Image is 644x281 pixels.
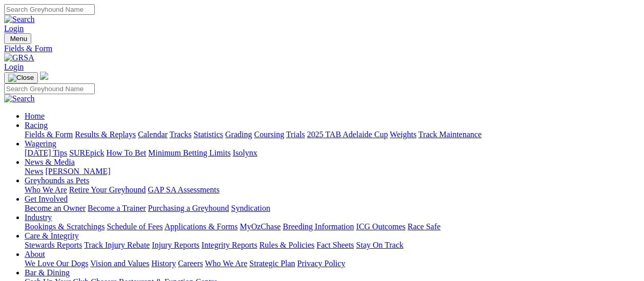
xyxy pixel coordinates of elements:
[25,148,67,157] a: [DATE] Tips
[240,222,281,231] a: MyOzChase
[164,222,238,231] a: Applications & Forms
[205,259,247,268] a: Who We Are
[259,241,315,249] a: Rules & Policies
[307,130,388,139] a: 2025 TAB Adelaide Cup
[25,213,52,222] a: Industry
[25,167,43,176] a: News
[4,53,34,62] img: GRSA
[148,148,231,157] a: Minimum Betting Limits
[25,148,640,158] div: Wagering
[25,259,88,268] a: We Love Our Dogs
[25,185,640,194] div: Greyhounds as Pets
[107,222,162,231] a: Schedule of Fees
[390,130,417,139] a: Weights
[25,130,640,139] div: Racing
[178,259,203,268] a: Careers
[356,222,405,231] a: ICG Outcomes
[283,222,354,231] a: Breeding Information
[25,194,68,203] a: Get Involved
[148,185,220,194] a: GAP SA Assessments
[152,241,199,249] a: Injury Reports
[25,185,67,194] a: Who We Are
[25,241,82,249] a: Stewards Reports
[231,204,270,212] a: Syndication
[4,72,38,83] button: Toggle navigation
[4,94,35,103] img: Search
[148,204,229,212] a: Purchasing a Greyhound
[25,222,640,231] div: Industry
[25,204,86,212] a: Become an Owner
[25,241,640,250] div: Care & Integrity
[233,148,257,157] a: Isolynx
[4,4,95,15] input: Search
[407,222,440,231] a: Race Safe
[297,259,345,268] a: Privacy Policy
[90,259,149,268] a: Vision and Values
[4,15,35,24] img: Search
[4,83,95,94] input: Search
[25,167,640,176] div: News & Media
[194,130,223,139] a: Statistics
[4,62,24,71] a: Login
[88,204,146,212] a: Become a Trainer
[254,130,284,139] a: Coursing
[40,72,48,80] img: logo-grsa-white.png
[286,130,305,139] a: Trials
[225,130,252,139] a: Grading
[45,167,110,176] a: [PERSON_NAME]
[317,241,354,249] a: Fact Sheets
[151,259,176,268] a: History
[25,158,75,166] a: News & Media
[25,250,45,258] a: About
[10,35,27,42] span: Menu
[25,231,79,240] a: Care & Integrity
[250,259,295,268] a: Strategic Plan
[25,130,73,139] a: Fields & Form
[25,176,89,185] a: Greyhounds as Pets
[4,24,24,33] a: Login
[8,74,34,82] img: Close
[25,204,640,213] div: Get Involved
[69,185,146,194] a: Retire Your Greyhound
[25,268,70,277] a: Bar & Dining
[25,112,45,120] a: Home
[107,148,147,157] a: How To Bet
[170,130,192,139] a: Tracks
[4,44,640,53] a: Fields & Form
[356,241,403,249] a: Stay On Track
[84,241,150,249] a: Track Injury Rebate
[419,130,482,139] a: Track Maintenance
[138,130,168,139] a: Calendar
[69,148,104,157] a: SUREpick
[25,139,56,148] a: Wagering
[75,130,136,139] a: Results & Replays
[25,121,48,129] a: Racing
[4,33,31,44] button: Toggle navigation
[25,222,105,231] a: Bookings & Scratchings
[25,259,640,268] div: About
[201,241,257,249] a: Integrity Reports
